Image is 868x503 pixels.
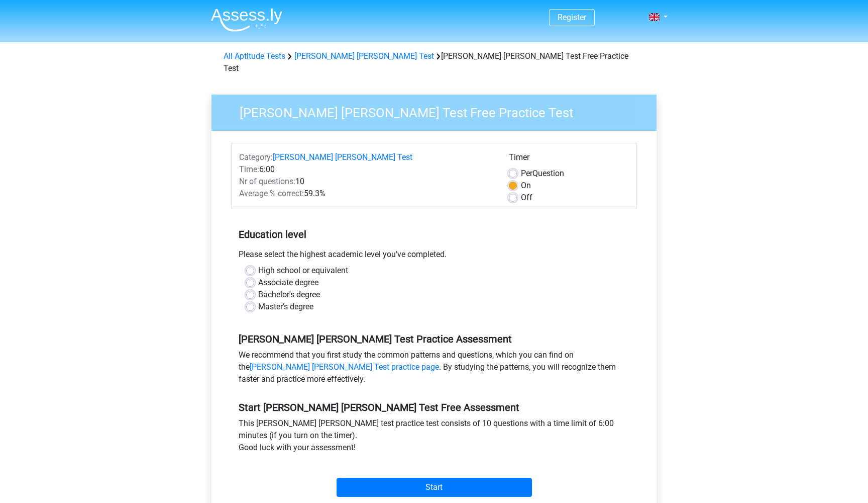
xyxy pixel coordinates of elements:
div: 59.3% [232,188,501,200]
span: Per [521,169,532,178]
a: [PERSON_NAME] [PERSON_NAME] Test [294,51,434,61]
div: 6:00 [232,163,501,176]
img: Assessly [211,8,282,32]
div: [PERSON_NAME] [PERSON_NAME] Test Free Practice Test [220,50,648,74]
label: Off [521,192,532,204]
span: Nr of questions: [239,177,295,186]
a: [PERSON_NAME] [PERSON_NAME] Test practice page [250,362,439,372]
div: Please select the highest academic level you’ve completed. [231,248,637,265]
label: Associate degree [258,277,318,289]
a: All Aptitude Tests [224,51,285,61]
h3: [PERSON_NAME] [PERSON_NAME] Test Free Practice Test [228,101,649,121]
a: Register [558,13,586,22]
input: Start [337,478,532,497]
label: High school or equivalent [258,265,348,277]
span: Time: [239,164,259,174]
a: [PERSON_NAME] [PERSON_NAME] Test [273,152,412,162]
h5: Education level [239,224,629,244]
h5: Start [PERSON_NAME] [PERSON_NAME] Test Free Assessment [239,401,629,413]
label: Question [521,167,564,180]
div: 10 [232,176,501,188]
label: Bachelor's degree [258,289,320,301]
label: Master's degree [258,301,313,313]
div: Timer [509,151,629,167]
label: On [521,180,531,192]
div: This [PERSON_NAME] [PERSON_NAME] test practice test consists of 10 questions with a time limit of... [231,417,637,458]
h5: [PERSON_NAME] [PERSON_NAME] Test Practice Assessment [239,333,629,345]
span: Category: [239,152,273,162]
span: Average % correct: [239,189,304,198]
div: We recommend that you first study the common patterns and questions, which you can find on the . ... [231,349,637,389]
